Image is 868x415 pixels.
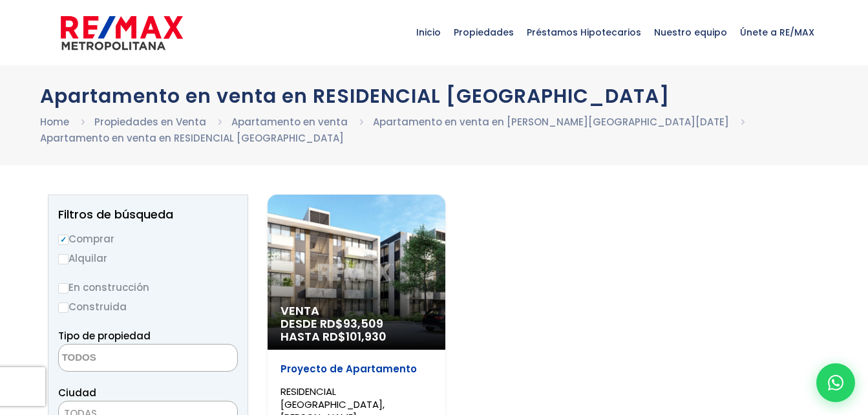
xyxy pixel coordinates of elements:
[40,130,344,146] li: Apartamento en venta en RESIDENCIAL [GEOGRAPHIC_DATA]
[734,13,821,52] span: Únete a RE/MAX
[281,330,432,343] span: HASTA RD$
[447,13,520,52] span: Propiedades
[58,254,69,264] input: Alquilar
[281,363,432,376] p: Proyecto de Apartamento
[40,85,829,107] h1: Apartamento en venta en RESIDENCIAL [GEOGRAPHIC_DATA]
[59,345,184,372] textarea: Search
[58,279,238,295] label: En construcción
[58,231,238,247] label: Comprar
[58,329,151,343] span: Tipo de propiedad
[58,299,238,315] label: Construida
[343,315,383,332] span: 93,509
[40,115,69,129] a: Home
[410,13,447,52] span: Inicio
[61,14,183,52] img: remax-metropolitana-logo
[281,304,432,317] span: Venta
[58,386,96,399] span: Ciudad
[346,328,386,345] span: 101,930
[58,283,69,293] input: En construcción
[231,115,348,129] a: Apartamento en venta
[58,250,238,266] label: Alquilar
[281,317,432,343] span: DESDE RD$
[520,13,648,52] span: Préstamos Hipotecarios
[94,115,206,129] a: Propiedades en Venta
[58,208,238,221] h2: Filtros de búsqueda
[648,13,734,52] span: Nuestro equipo
[58,235,69,245] input: Comprar
[373,115,729,129] a: Apartamento en venta en [PERSON_NAME][GEOGRAPHIC_DATA][DATE]
[58,303,69,313] input: Construida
